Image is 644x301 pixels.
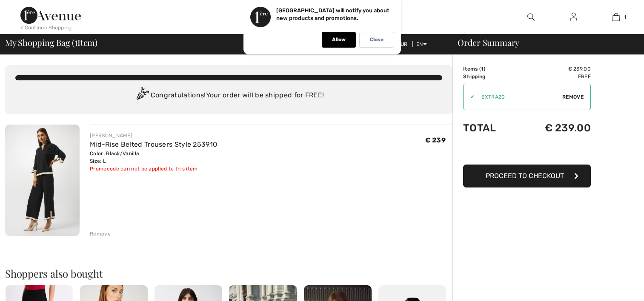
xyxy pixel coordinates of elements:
[463,73,516,80] td: Shipping
[563,12,584,23] a: Sign In
[570,12,577,22] img: My Info
[527,12,535,22] img: search the website
[20,7,81,24] img: 1ère Avenue
[5,38,97,47] span: My Shopping Bag ( Item)
[15,87,442,104] div: Congratulations! Your order will be shipped for FREE!
[370,37,384,43] p: Close
[463,114,516,142] td: Total
[5,268,452,278] h2: Shoppers also bought
[90,150,217,165] div: Color: Black/Vanilla Size: L
[562,93,584,101] span: Remove
[481,66,484,72] span: 1
[463,65,516,73] td: Items ( )
[463,142,591,162] iframe: PayPal
[90,230,111,238] div: Remove
[90,132,217,139] div: [PERSON_NAME]
[475,84,562,110] input: Promo code
[447,38,639,47] div: Order Summary
[5,125,80,236] img: Mid-Rise Belted Trousers Style 253910
[613,12,620,22] img: My Bag
[624,13,626,21] span: 1
[332,37,346,43] p: Allow
[134,87,151,104] img: Congratulation2.svg
[416,41,427,47] span: EN
[516,65,591,73] td: € 239.00
[463,165,591,187] button: Proceed to Checkout
[464,93,475,101] div: ✔
[516,114,591,142] td: € 239.00
[516,73,591,80] td: Free
[20,24,72,31] div: < Continue Shopping
[425,136,446,144] span: € 239
[90,165,217,173] div: Promocode can not be applied to this item
[486,172,564,180] span: Proceed to Checkout
[276,7,389,21] p: [GEOGRAPHIC_DATA] will notify you about new products and promotions.
[595,12,637,22] a: 1
[74,36,77,47] span: 1
[90,140,217,148] a: Mid-Rise Belted Trousers Style 253910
